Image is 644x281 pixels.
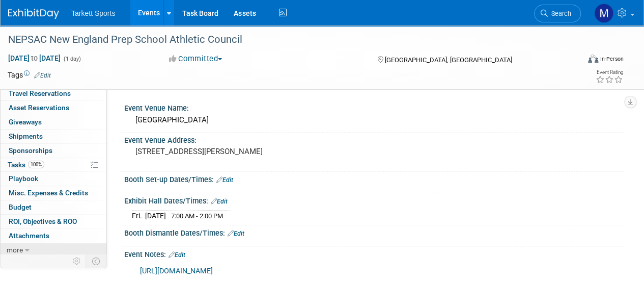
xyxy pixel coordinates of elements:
button: Committed [165,54,226,64]
div: In-Person [600,55,624,63]
a: ROI, Objectives & ROO [1,215,106,228]
a: Edit [216,176,233,184]
a: more [1,243,106,257]
a: Giveaways [1,115,106,129]
a: [URL][DOMAIN_NAME] [140,267,213,275]
td: Personalize Event Tab Strip [68,254,86,268]
a: Budget [1,200,106,214]
div: NEPSAC New England Prep School Athletic Council [5,31,571,49]
div: Event Format [534,53,624,68]
img: ExhibitDay [8,9,59,19]
td: [DATE] [145,211,166,221]
a: Misc. Expenses & Credits [1,186,106,200]
span: Playbook [9,174,38,183]
a: Edit [211,198,228,205]
a: Edit [34,72,51,79]
td: Fri. [132,211,145,221]
span: (1 day) [63,56,81,62]
td: Tags [8,70,51,80]
pre: [STREET_ADDRESS][PERSON_NAME] [135,147,321,156]
a: Tasks100% [1,158,106,172]
span: Tarkett Sports [71,9,115,17]
div: Event Venue Name: [124,100,624,113]
td: Toggle Event Tabs [86,254,107,268]
span: Misc. Expenses & Credits [9,189,88,197]
a: Edit [169,251,185,259]
div: Event Notes: [124,247,624,260]
a: Sponsorships [1,144,106,158]
span: Asset Reservations [9,104,69,112]
span: Shipments [9,132,43,140]
div: Booth Dismantle Dates/Times: [124,225,624,239]
span: ROI, Objectives & ROO [9,217,77,225]
span: Attachments [9,232,49,240]
img: Mathieu Martel [594,4,613,23]
div: Exhibit Hall Dates/Times: [124,193,624,207]
img: Format-Inperson.png [588,55,598,63]
span: [DATE] [DATE] [8,54,61,63]
span: Budget [9,203,32,211]
a: Search [534,5,581,22]
span: to [30,54,39,62]
a: Playbook [1,172,106,186]
span: [GEOGRAPHIC_DATA], [GEOGRAPHIC_DATA] [384,56,512,64]
div: Event Rating [596,70,623,75]
span: Tasks [8,161,44,169]
span: Travel Reservations [9,89,71,97]
span: 7:00 AM - 2:00 PM [171,212,223,220]
a: Edit [228,230,244,237]
span: Search [548,10,571,17]
div: [GEOGRAPHIC_DATA] [132,112,616,128]
a: Shipments [1,130,106,143]
a: Asset Reservations [1,101,106,115]
span: more [7,246,23,254]
div: Booth Set-up Dates/Times: [124,172,624,185]
div: Event Venue Address: [124,133,624,145]
span: Sponsorships [9,146,52,155]
span: Giveaways [9,118,42,126]
a: Attachments [1,229,106,243]
a: Travel Reservations [1,87,106,100]
span: 100% [28,161,44,168]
